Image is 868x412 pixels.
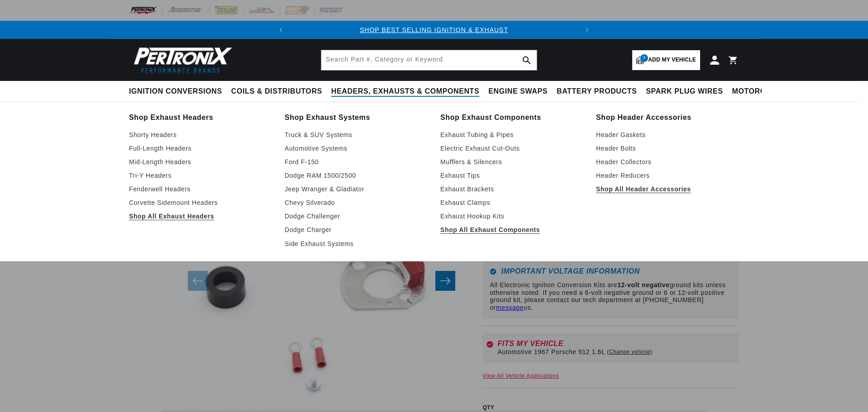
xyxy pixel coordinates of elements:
div: 1 of 2 [290,25,578,35]
span: Spark Plug Wires [646,87,723,96]
strong: 12-volt negative [617,281,669,289]
a: Electric Exhaust Cut-Outs [440,143,583,154]
button: Slide right [435,271,455,291]
a: Exhaust Hookup Kits [440,211,583,222]
a: Chevy Silverado [285,197,428,208]
input: Search Part #, Category or Keyword [321,50,537,70]
a: Shop Exhaust Systems [285,111,428,124]
a: Exhaust Brackets [440,184,583,194]
button: Translation missing: en.sections.announcements.next_announcement [578,21,596,39]
span: Engine Swaps [488,87,548,96]
summary: Motorcycle [728,81,791,102]
a: Full-Length Headers [129,143,272,154]
a: Mid-Length Headers [129,156,272,167]
a: Automotive Systems [285,143,428,154]
a: Shorty Headers [129,129,272,140]
button: Translation missing: en.sections.announcements.previous_announcement [272,21,290,39]
summary: Ignition Conversions [129,81,227,102]
slideshow-component: Translation missing: en.sections.announcements.announcement_bar [106,21,762,39]
a: Exhaust Tubing & Pipes [440,129,583,140]
div: Fits my vehicle [497,340,735,347]
a: Fenderwell Headers [129,184,272,194]
summary: Headers, Exhausts & Components [327,81,484,102]
a: Tri-Y Headers [129,170,272,181]
summary: Battery Products [552,81,641,102]
summary: Coils & Distributors [227,81,327,102]
label: QTY [482,404,739,412]
a: Header Collectors [596,156,739,167]
a: Side Exhaust Systems [285,238,428,249]
a: Shop Exhaust Headers [129,111,272,124]
a: Shop Header Accessories [596,111,739,124]
a: Corvette Sidemount Headers [129,197,272,208]
div: Announcement [290,25,578,35]
summary: Engine Swaps [484,81,552,102]
a: Shop All Header Accessories [596,184,739,194]
a: Mufflers & Silencers [440,156,583,167]
span: 3 [640,54,648,62]
a: Truck & SUV Systems [285,129,428,140]
button: search button [517,50,537,70]
span: Headers, Exhausts & Components [331,87,479,96]
summary: Spark Plug Wires [641,81,727,102]
a: Exhaust Tips [440,170,583,181]
span: Add my vehicle [648,56,696,64]
a: Dodge Charger [285,224,428,235]
span: Ignition Conversions [129,87,222,96]
a: Ford F-150 [285,156,428,167]
a: Dodge Challenger [285,211,428,222]
a: Header Reducers [596,170,739,181]
a: Header Bolts [596,143,739,154]
a: Shop Exhaust Components [440,111,583,124]
span: Coils & Distributors [231,87,322,96]
a: SHOP BEST SELLING IGNITION & EXHAUST [360,26,508,33]
a: Exhaust Clamps [440,197,583,208]
a: Jeep Wranger & Gladiator [285,184,428,194]
a: Shop All Exhaust Components [440,224,583,235]
a: Dodge RAM 1500/2500 [285,170,428,181]
a: Header Gaskets [596,129,739,140]
button: Slide left [188,271,208,291]
a: Shop All Exhaust Headers [129,211,272,222]
span: Motorcycle [732,87,786,96]
h6: Important Voltage Information [490,268,732,275]
a: 3Add my vehicle [632,50,700,70]
span: Automotive 1967 Porsche 912 1.6L [497,348,605,355]
p: All Electronic Ignition Conversion Kits are ground kits unless otherwise noted. If you need a 6-v... [490,281,732,312]
a: View All Vehicle Applications [482,373,559,379]
span: Battery Products [557,87,637,96]
a: message [496,304,524,311]
img: Pertronix [129,44,233,76]
a: Change vehicle [607,348,652,355]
